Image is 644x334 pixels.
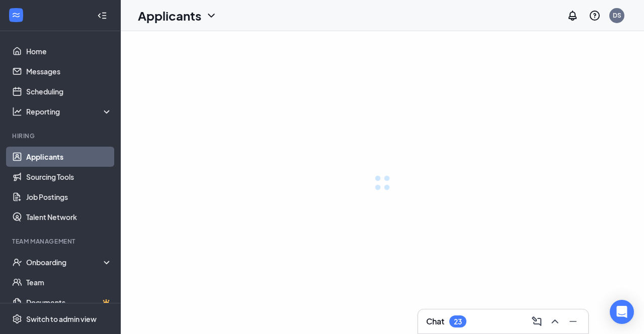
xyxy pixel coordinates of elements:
[26,207,112,227] a: Talent Network
[454,317,462,326] div: 23
[26,292,112,312] a: DocumentsCrown
[26,272,112,292] a: Team
[97,11,107,21] svg: Collapse
[138,7,201,24] h1: Applicants
[589,10,601,22] svg: QuestionInfo
[11,10,21,20] svg: WorkstreamLogo
[12,132,110,140] div: Hiring
[26,257,113,267] div: Onboarding
[610,300,634,324] div: Open Intercom Messenger
[531,315,543,327] svg: ComposeMessage
[528,313,544,329] button: ComposeMessage
[12,237,110,246] div: Team Management
[26,167,112,187] a: Sourcing Tools
[26,61,112,81] a: Messages
[12,314,22,324] svg: Settings
[426,316,444,327] h3: Chat
[12,106,22,117] svg: Analysis
[613,11,621,20] div: DS
[26,41,112,61] a: Home
[546,313,562,329] button: ChevronUp
[564,313,580,329] button: Minimize
[26,187,112,207] a: Job Postings
[567,10,579,22] svg: Notifications
[549,315,561,327] svg: ChevronUp
[205,10,217,22] svg: ChevronDown
[26,147,112,167] a: Applicants
[12,257,22,267] svg: UserCheck
[26,106,113,117] div: Reporting
[567,315,579,327] svg: Minimize
[26,81,112,101] a: Scheduling
[26,314,97,324] div: Switch to admin view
